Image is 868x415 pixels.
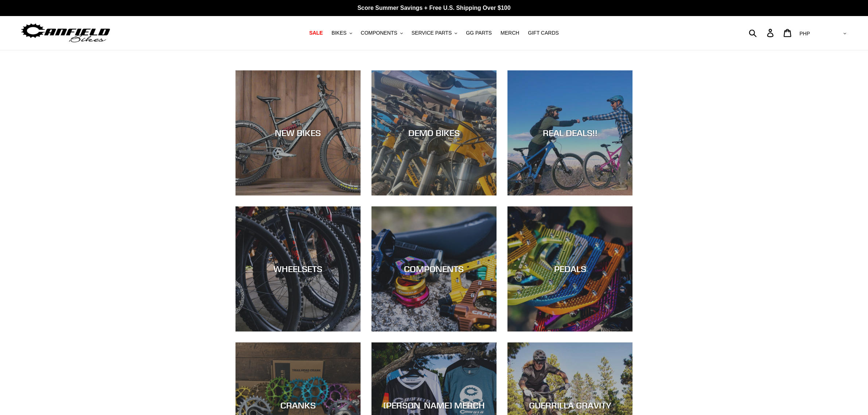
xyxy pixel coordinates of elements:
[507,70,632,195] a: REAL DEALS!!
[507,400,632,410] div: GUERRILLA GRAVITY
[507,264,632,274] div: PEDALS
[412,30,452,36] span: SERVICE PARTS
[466,30,492,36] span: GG PARTS
[309,30,323,36] span: SALE
[236,400,361,410] div: CRANKS
[528,30,559,36] span: GIFT CARDS
[236,206,361,331] a: WHEELSETS
[524,28,563,38] a: GIFT CARDS
[361,30,397,36] span: COMPONENTS
[236,70,361,195] a: NEW BIKES
[357,28,406,38] button: COMPONENTS
[507,206,632,331] a: PEDALS
[497,28,523,38] a: MERCH
[371,264,497,274] div: COMPONENTS
[753,25,771,41] input: Search
[501,30,519,36] span: MERCH
[236,264,361,274] div: WHEELSETS
[331,30,346,36] span: BIKES
[507,128,632,138] div: REAL DEALS!!
[20,22,111,44] img: Canfield Bikes
[371,128,497,138] div: DEMO BIKES
[305,28,326,38] a: SALE
[462,28,495,38] a: GG PARTS
[236,128,361,138] div: NEW BIKES
[328,28,355,38] button: BIKES
[371,400,497,410] div: [PERSON_NAME] MERCH
[408,28,461,38] button: SERVICE PARTS
[371,70,497,195] a: DEMO BIKES
[371,206,497,331] a: COMPONENTS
